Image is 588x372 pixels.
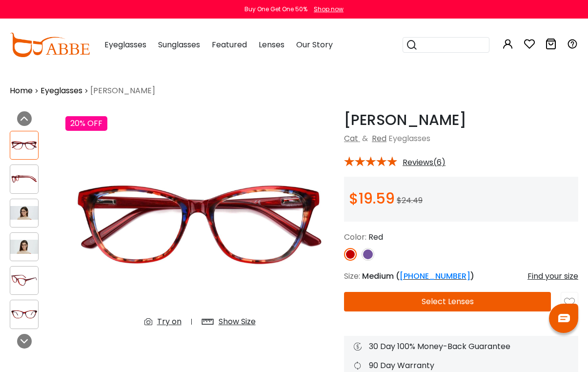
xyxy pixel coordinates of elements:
h1: [PERSON_NAME] [344,111,578,129]
button: Select Lenses [344,292,551,311]
span: Red [368,231,383,243]
div: 30 Day 100% Money-Back Guarantee [354,341,568,352]
img: Strauss Red Acetate Eyeglasses , UniversalBridgeFit Frames from ABBE Glasses [10,273,38,288]
img: Strauss Red Acetate Eyeglasses , UniversalBridgeFit Frames from ABBE Glasses [10,206,38,220]
div: Find your size [527,270,578,282]
img: Strauss Red Acetate Eyeglasses , UniversalBridgeFit Frames from ABBE Glasses [10,308,38,322]
span: Eyeglasses [104,39,146,50]
span: $24.49 [397,195,423,206]
a: Eyeglasses [41,85,82,97]
a: Home [10,85,33,97]
div: Show Size [219,316,256,328]
span: & [360,133,370,144]
span: Featured [212,39,247,50]
div: 20% OFF [65,116,107,131]
span: $19.59 [349,188,395,209]
a: [PHONE_NUMBER] [400,270,470,282]
span: Medium ( ) [362,270,474,282]
span: Reviews(6) [403,158,446,167]
div: 90 Day Warranty [354,360,568,372]
span: Sunglasses [158,39,200,50]
span: Eyeglasses [388,133,430,144]
img: Strauss Red Acetate Eyeglasses , UniversalBridgeFit Frames from ABBE Glasses [65,111,334,335]
img: Strauss Red Acetate Eyeglasses , UniversalBridgeFit Frames from ABBE Glasses [10,138,38,152]
a: Cat [344,133,358,144]
span: Color: [344,231,366,243]
span: Lenses [259,39,284,50]
a: Red [372,133,386,144]
div: Shop now [314,5,344,14]
img: like [564,297,575,308]
div: Try on [157,316,182,328]
img: Strauss Red Acetate Eyeglasses , UniversalBridgeFit Frames from ABBE Glasses [10,240,38,254]
span: [PERSON_NAME] [90,85,155,97]
span: Our Story [296,39,333,50]
img: chat [558,314,570,322]
div: Buy One Get One 50% [244,5,307,14]
a: Shop now [309,5,344,13]
span: Size: [344,270,360,282]
img: abbeglasses.com [10,33,90,57]
img: Strauss Red Acetate Eyeglasses , UniversalBridgeFit Frames from ABBE Glasses [10,172,38,186]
